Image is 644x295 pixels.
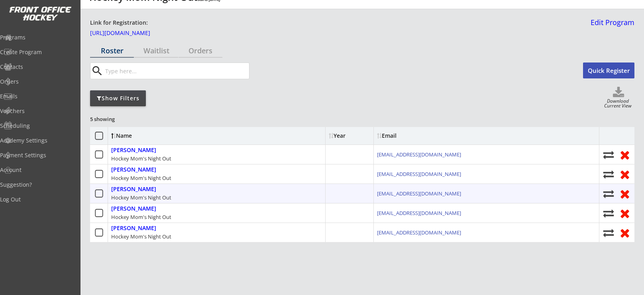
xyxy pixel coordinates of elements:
button: Remove from roster (no refund) [618,227,631,239]
a: [EMAIL_ADDRESS][DOMAIN_NAME] [377,209,461,217]
div: Year [329,133,370,139]
div: Hockey Mom's Night Out [111,233,171,240]
button: search [90,64,104,77]
button: Move player [603,149,615,160]
div: Hockey Mom's Night Out [111,213,171,221]
div: 5 showing [90,115,147,123]
input: Type here... [104,63,249,79]
button: Click to download full roster. Your browser settings may try to block it, check your security set... [603,87,634,99]
div: Hockey Mom's Night Out [111,155,171,162]
button: Remove from roster (no refund) [618,188,631,200]
div: Download Current View [601,99,634,109]
a: [EMAIL_ADDRESS][DOMAIN_NAME] [377,229,461,236]
a: [URL][DOMAIN_NAME] [90,30,170,39]
button: Move player [603,169,615,180]
button: Quick Register [583,63,634,78]
div: [PERSON_NAME] [111,225,156,232]
div: Email [377,133,449,139]
div: Roster [90,47,134,54]
button: Move player [603,188,615,199]
a: [EMAIL_ADDRESS][DOMAIN_NAME] [377,151,461,158]
div: Orders [179,47,222,54]
div: [PERSON_NAME] [111,186,156,193]
a: [EMAIL_ADDRESS][DOMAIN_NAME] [377,170,461,178]
button: Remove from roster (no refund) [618,207,631,219]
div: [PERSON_NAME] [111,205,156,212]
a: [EMAIL_ADDRESS][DOMAIN_NAME] [377,190,461,197]
div: Show Filters [90,94,146,102]
button: Move player [603,208,615,219]
div: [PERSON_NAME] [111,147,156,154]
button: Remove from roster (no refund) [618,148,631,161]
div: Waitlist [134,47,178,54]
a: Edit Program [587,19,634,33]
button: Move player [603,227,615,238]
div: Link for Registration: [90,19,149,27]
img: FOH%20White%20Logo%20Transparent.png [9,6,72,21]
div: Hockey Mom's Night Out [111,194,171,201]
div: [PERSON_NAME] [111,166,156,173]
button: Remove from roster (no refund) [618,168,631,180]
div: Hockey Mom's Night Out [111,174,171,182]
div: Name [111,133,176,139]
